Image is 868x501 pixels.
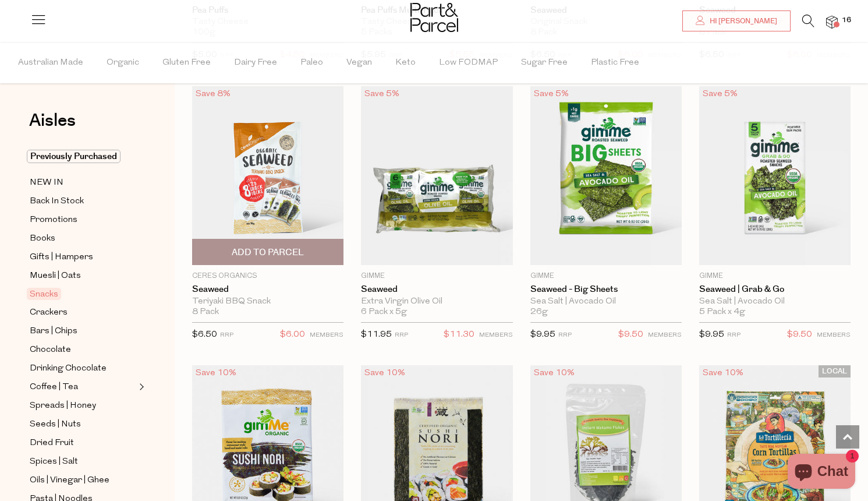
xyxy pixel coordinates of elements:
[682,10,791,31] a: Hi [PERSON_NAME]
[591,43,639,83] span: Plastic Free
[30,306,68,320] span: Crackers
[310,332,343,338] small: MEMBERS
[30,194,136,209] a: Back In Stock
[30,305,136,320] a: Crackers
[280,327,305,343] span: $6.00
[192,86,234,102] div: Save 8%
[192,284,343,295] a: Seaweed
[30,324,136,338] a: Bars | Chips
[300,43,323,83] span: Paleo
[819,365,851,377] span: LOCAL
[444,327,474,343] span: $11.30
[30,361,136,376] a: Drinking Chocolate
[787,327,812,343] span: $9.50
[232,246,304,259] span: Add To Parcel
[439,43,498,83] span: Low FODMAP
[192,330,217,339] span: $6.50
[530,307,548,317] span: 26g
[30,343,71,357] span: Chocolate
[30,417,136,432] a: Seeds | Nuts
[192,86,343,265] img: Seaweed
[530,271,682,281] p: Gimme
[707,16,777,26] span: Hi [PERSON_NAME]
[192,297,343,307] div: Teriyaki BBQ Snack
[361,86,403,102] div: Save 5%
[699,307,745,317] span: 5 Pack x 4g
[30,398,136,413] a: Spreads | Honey
[220,332,233,338] small: RRP
[826,16,838,28] a: 16
[136,380,144,394] button: Expand/Collapse Coffee | Tea
[699,330,724,339] span: $9.95
[30,436,74,450] span: Dried Fruit
[530,86,572,102] div: Save 5%
[530,297,682,307] div: Sea Salt | Avocado Oil
[30,195,84,209] span: Back In Stock
[234,43,277,83] span: Dairy Free
[530,284,682,295] a: Seaweed - Big Sheets
[107,43,139,83] span: Organic
[30,269,81,283] span: Muesli | Oats
[361,86,512,265] img: Seaweed
[30,150,136,164] a: Previously Purchased
[521,43,568,83] span: Sugar Free
[192,365,240,381] div: Save 10%
[29,108,76,133] span: Aisles
[30,455,78,469] span: Spices | Salt
[530,365,578,381] div: Save 10%
[27,288,61,300] span: Snacks
[30,454,136,469] a: Spices | Salt
[30,175,136,190] a: NEW IN
[346,43,372,83] span: Vegan
[30,250,136,264] a: Gifts | Hampers
[699,86,741,102] div: Save 5%
[839,15,854,26] span: 16
[361,307,407,317] span: 6 Pack x 5g
[192,239,343,265] button: Add To Parcel
[30,474,109,488] span: Oils | Vinegar | Ghee
[558,332,572,338] small: RRP
[30,343,136,357] a: Chocolate
[395,332,408,338] small: RRP
[30,324,77,338] span: Bars | Chips
[699,365,747,381] div: Save 10%
[395,43,416,83] span: Keto
[361,365,409,381] div: Save 10%
[30,418,81,432] span: Seeds | Nuts
[30,287,136,301] a: Snacks
[192,271,343,281] p: Ceres Organics
[784,454,859,492] inbox-online-store-chat: Shopify online store chat
[727,332,741,338] small: RRP
[29,112,76,141] a: Aisles
[361,297,512,307] div: Extra Virgin Olive Oil
[27,150,121,163] span: Previously Purchased
[361,271,512,281] p: Gimme
[699,297,851,307] div: Sea Salt | Avocado Oil
[530,86,682,265] img: Seaweed - Big Sheets
[30,380,78,394] span: Coffee | Tea
[18,43,83,83] span: Australian Made
[30,380,136,394] a: Coffee | Tea
[30,213,136,227] a: Promotions
[530,330,555,339] span: $9.95
[30,269,136,283] a: Muesli | Oats
[648,332,682,338] small: MEMBERS
[30,473,136,488] a: Oils | Vinegar | Ghee
[817,332,851,338] small: MEMBERS
[618,327,643,343] span: $9.50
[699,271,851,281] p: Gimme
[30,362,107,376] span: Drinking Chocolate
[30,399,96,413] span: Spreads | Honey
[30,213,77,227] span: Promotions
[30,250,93,264] span: Gifts | Hampers
[361,284,512,295] a: Seaweed
[30,232,55,246] span: Books
[699,284,851,295] a: Seaweed | Grab & Go
[410,3,458,32] img: Part&Parcel
[162,43,211,83] span: Gluten Free
[30,436,136,450] a: Dried Fruit
[30,176,63,190] span: NEW IN
[479,332,513,338] small: MEMBERS
[699,86,851,265] img: Seaweed | Grab & Go
[361,330,392,339] span: $11.95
